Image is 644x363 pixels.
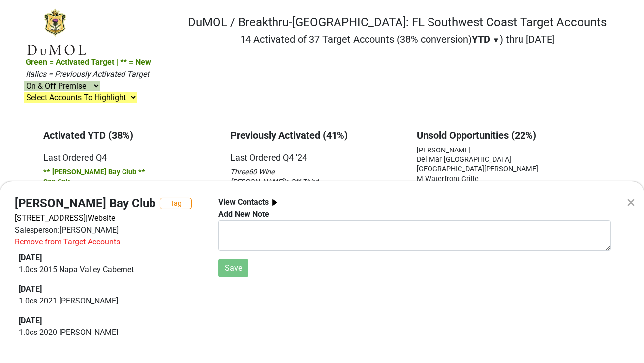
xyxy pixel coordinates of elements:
[19,327,200,338] p: 1.0 cs 2020 [PERSON_NAME]
[86,213,88,223] span: |
[19,252,200,264] div: [DATE]
[160,198,192,209] button: Tag
[218,197,269,207] b: View Contacts
[15,196,156,211] h4: [PERSON_NAME] Bay Club
[627,190,635,214] div: ×
[218,259,248,277] button: Save
[19,283,200,295] div: [DATE]
[19,315,200,327] div: [DATE]
[88,213,115,223] a: Website
[19,295,200,307] p: 1.0 cs 2021 [PERSON_NAME]
[15,236,120,248] div: Remove from Target Accounts
[15,213,86,223] a: [STREET_ADDRESS]
[218,210,269,219] b: Add New Note
[15,224,204,236] div: Salesperson: [PERSON_NAME]
[19,264,200,275] p: 1.0 cs 2015 Napa Valley Cabernet
[269,196,281,209] img: arrow_right.svg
